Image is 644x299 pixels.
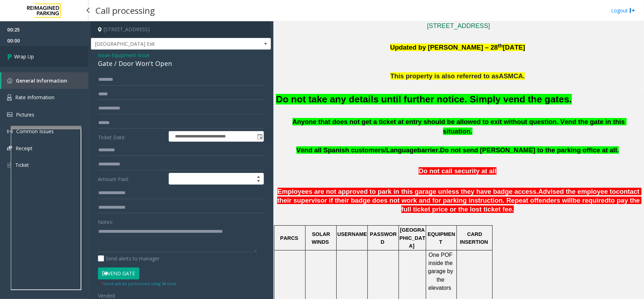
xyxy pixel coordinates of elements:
font: Do not take any details until further notice. Simply vend the gates. [276,94,572,105]
label: Ticket Date: [96,131,167,142]
div: Gate / Door Won't Open [98,59,264,68]
span: [GEOGRAPHIC_DATA] Exit [91,38,235,50]
button: Vend Gate [98,267,139,280]
span: be required [573,197,609,204]
span: Do not call security at all [419,167,497,175]
span: CARD INSERTION [460,231,488,245]
span: EQUIPMENT [428,231,455,245]
span: Rate Information [15,94,54,101]
span: General Information [16,77,67,84]
span: Vend all Spanish customers/Language [296,146,417,154]
span: Equipment Issue [112,51,150,59]
span: PARCS [280,235,298,241]
span: Updated by [PERSON_NAME] – 28 [390,44,498,51]
img: 'icon' [7,94,12,101]
img: 'icon' [7,162,12,168]
span: to pay the full ticket price or the lost ticket fee. [401,197,642,213]
h3: Call processing [92,2,158,19]
img: 'icon' [7,146,12,151]
img: 'icon' [7,112,12,117]
label: Send alerts to manager [98,255,159,262]
span: Advised the employee to [538,188,616,195]
span: ASMCA. [499,72,525,80]
span: One POF inside the garage by the elevators [428,252,455,291]
img: logout [630,7,635,14]
label: Notes: [98,216,113,226]
span: PASSWORD [370,231,397,245]
span: SOLAR WINDS [312,231,331,245]
small: Vend will be performed using 9# tone [101,281,176,286]
span: USERNAME [337,231,367,237]
span: Employees are not approved to park in this garage unless they have badge access. [278,188,538,195]
span: [GEOGRAPHIC_DATA] [400,227,425,249]
span: th [498,43,503,49]
label: Amount Paid: [96,173,167,185]
img: 'icon' [7,129,13,134]
span: Vended [98,292,115,299]
span: barrier. [417,146,440,154]
span: Increase value [254,173,263,179]
span: Pictures [16,111,34,118]
span: - [110,52,150,58]
img: 'icon' [7,78,12,83]
span: Issue [98,51,110,59]
span: Wrap Up [14,53,34,60]
span: Anyone that does not get a ticket at entry should be allowed to exit without question. Vend the g... [292,118,627,135]
span: Decrease value [254,179,263,185]
a: [STREET_ADDRESS] [427,22,490,29]
a: General Information [1,72,88,89]
span: Toggle popup [256,131,263,141]
a: Logout [611,7,635,14]
span: This property is also referred to as [390,72,499,80]
span: [DATE] [503,44,525,51]
span: contact their supervisor if their badge does not work and for parking instruction. Repeat offende... [277,188,641,204]
span: Do not send [PERSON_NAME] to the parking office at all. [440,146,619,154]
h4: [STREET_ADDRESS] [91,21,271,38]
